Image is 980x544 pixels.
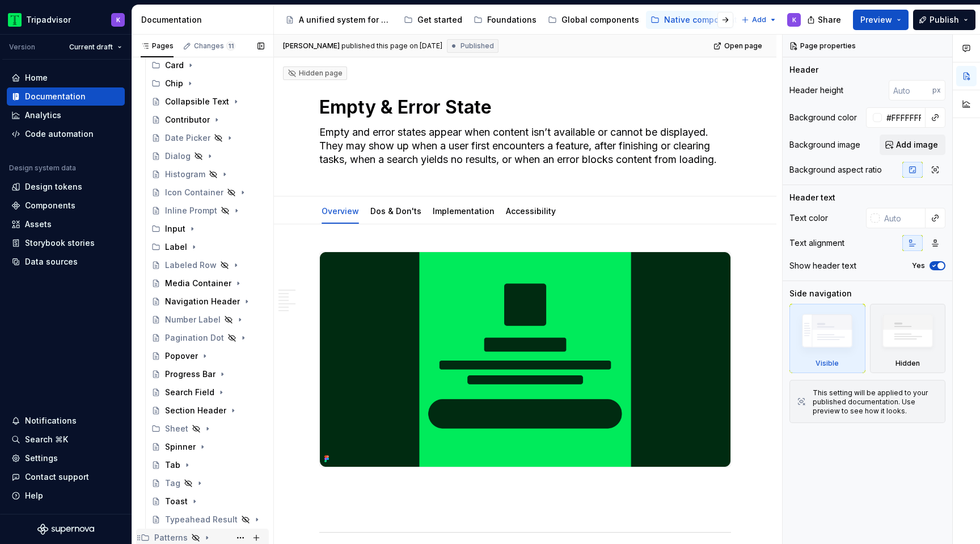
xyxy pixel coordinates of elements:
img: 66ce6608-aeb1-4084-971e-35863f6a513d.png [320,252,730,467]
div: Input [165,223,185,235]
div: Storybook stories [25,237,95,249]
button: Help [7,487,125,505]
div: Sheet [165,423,188,434]
div: Header height [789,85,843,96]
div: Input [147,220,269,238]
div: Home [25,72,48,83]
input: Auto [889,80,932,101]
a: Analytics [7,106,125,124]
div: This setting will be applied to your published documentation. Use preview to see how it looks. [813,388,938,416]
div: Help [25,490,43,501]
div: Date Picker [165,132,210,144]
div: Typeahead Result [165,514,238,525]
a: Tag [147,474,269,492]
textarea: Empty & Error State [317,94,729,121]
div: Hidden [870,304,946,373]
a: Histogram [147,165,269,183]
div: Chip [165,78,183,89]
span: [PERSON_NAME] [283,41,340,51]
div: Number Label [165,314,221,325]
div: Pages [141,41,174,51]
div: Chip [147,74,269,93]
span: Open page [724,41,762,51]
div: Header text [789,192,835,203]
button: Contact support [7,468,125,486]
div: Inline Prompt [165,205,217,216]
div: Search ⌘K [25,434,68,445]
div: Settings [25,453,58,464]
a: Implementation [433,206,495,216]
div: Labeled Row [165,260,217,271]
div: Label [147,238,269,256]
label: Yes [912,261,925,270]
div: Components [25,200,75,211]
img: 0ed0e8b8-9446-497d-bad0-376821b19aa5.png [8,13,22,27]
div: K [116,15,120,24]
div: Side navigation [789,288,852,299]
div: Visible [789,304,865,373]
a: Contributor [147,111,269,129]
span: Current draft [69,43,113,52]
div: Design tokens [25,181,82,193]
a: Data sources [7,253,125,271]
a: Overview [322,206,359,216]
div: Native components [664,14,742,26]
div: Documentation [25,91,86,102]
span: Share [818,14,841,26]
div: Card [147,56,269,74]
div: Tab [165,459,180,471]
input: Auto [880,208,926,228]
div: Visible [816,359,839,368]
button: Add [738,12,780,28]
div: Global components [561,14,639,26]
button: Search ⌘K [7,430,125,449]
div: Icon Container [165,187,223,198]
div: Background color [789,112,857,123]
div: Collapsible Text [165,96,229,107]
a: Documentation [7,87,125,106]
span: Add [752,15,766,24]
div: published this page on [DATE] [341,41,442,51]
div: Show header text [789,260,856,271]
div: Tag [165,478,180,489]
div: Design system data [9,164,76,173]
a: Toast [147,492,269,510]
div: Overview [317,199,364,223]
a: Progress Bar [147,365,269,383]
span: 11 [226,41,235,51]
div: Accessibility [501,199,560,223]
div: Version [9,43,35,52]
button: Current draft [64,39,127,55]
span: Publish [930,14,959,26]
button: Publish [913,10,975,30]
a: Section Header [147,401,269,420]
a: Components [7,196,125,215]
div: Hidden page [288,69,343,78]
div: K [792,15,796,24]
div: Background aspect ratio [789,164,882,175]
div: Implementation [428,199,499,223]
div: Media Container [165,278,231,289]
div: Card [165,60,184,71]
div: Analytics [25,110,61,121]
a: Foundations [469,11,541,29]
span: Published [461,41,494,51]
button: Share [801,10,848,30]
a: Tab [147,456,269,474]
a: Open page [710,38,767,54]
button: Preview [853,10,909,30]
a: Storybook stories [7,234,125,252]
a: Collapsible Text [147,93,269,111]
div: Text color [789,212,828,224]
div: Data sources [25,256,78,267]
a: Date Picker [147,129,269,147]
a: Dos & Don'ts [370,206,421,216]
div: Sheet [147,420,269,438]
a: Popover [147,347,269,365]
div: Pagination Dot [165,332,224,344]
div: Histogram [165,169,205,180]
a: Home [7,69,125,87]
div: A unified system for every journey. [299,14,392,26]
div: Code automation [25,128,94,140]
div: Toast [165,496,188,507]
